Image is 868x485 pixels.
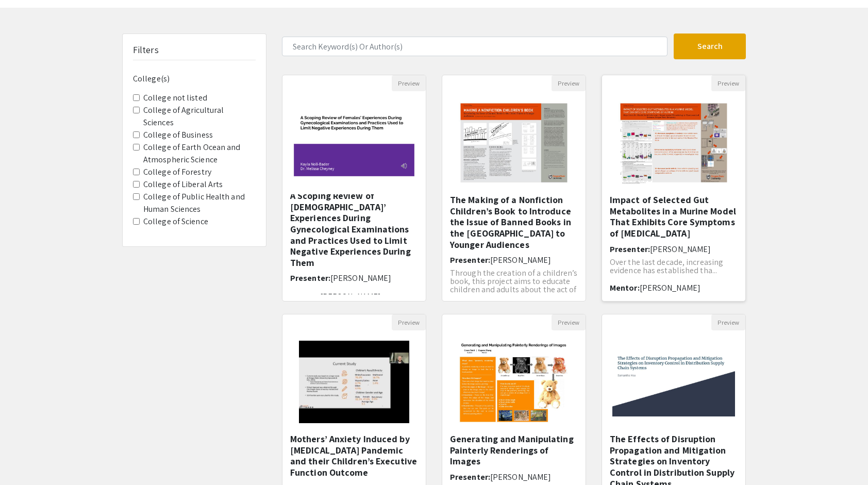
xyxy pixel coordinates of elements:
[711,314,745,330] button: Preview
[450,194,578,250] h5: The Making of a Nonfiction Children’s Book to Introduce the Issue of Banned Books in the [GEOGRAP...
[448,91,579,194] img: <p>The Making of a Nonfiction Children’s Book to Introduce the Issue of Banned Books in the Unite...
[392,75,426,91] button: Preview
[450,255,578,265] h6: Presenter:
[290,273,418,283] h6: Presenter:
[133,44,159,56] h5: Filters
[282,75,426,302] div: Open Presentation <p><strong style="background-color: transparent; color: rgb(0, 0, 0);">A Scopin...
[674,34,746,59] button: Search
[282,37,667,56] input: Search Keyword(s) Or Author(s)
[143,166,211,178] label: College of Forestry
[552,314,586,330] button: Preview
[143,178,223,191] label: College of Liberal Arts
[640,282,700,293] span: [PERSON_NAME]
[392,314,426,330] button: Preview
[143,92,207,104] label: College not listed
[610,244,738,254] h6: Presenter:
[602,75,746,302] div: Open Presentation <p>Impact of Selected Gut Metabolites in a Murine Model That Exhibits Core Symp...
[290,190,418,268] h5: A Scoping Review of [DEMOGRAPHIC_DATA]’ Experiences During Gynecological Examinations and Practic...
[610,257,723,276] span: Over the last decade, increasing evidence has established tha...
[290,433,418,478] h5: Mothers’ Anxiety Induced by [MEDICAL_DATA] Pandemic and their Children’s Executive Function Outcome
[442,75,586,302] div: Open Presentation <p>The Making of a Nonfiction Children’s Book to Introduce the Issue of Banned ...
[602,337,745,427] img: <p class="ql-align-center">The Effects of Disruption Propagation and Mitigation Strategies on Inv...
[290,291,320,302] span: Mentor:
[330,273,391,283] span: [PERSON_NAME]
[711,75,745,91] button: Preview
[610,282,640,293] span: Mentor:
[448,330,579,433] img: <p>Generating and Manipulating Painterly Renderings of Images</p>
[143,215,208,228] label: College of Science
[552,75,586,91] button: Preview
[282,98,426,188] img: <p><strong style="background-color: transparent; color: rgb(0, 0, 0);">A Scoping Review of Female...
[320,291,381,302] span: [PERSON_NAME]
[143,141,256,166] label: College of Earth Ocean and Atmospheric Science
[133,74,256,83] h6: College(s)
[450,433,578,467] h5: Generating and Manipulating Painterly Renderings of Images
[143,104,256,129] label: College of Agricultural Sciences
[8,439,44,477] iframe: Chat
[143,191,256,215] label: College of Public Health and Human Sciences
[450,269,578,302] p: Through the creation of a children’s book, this project aims to educate children and adults about...
[289,330,419,433] img: <p>Mothers’ Anxiety Induced by COVID-19 Pandemic and their Children’s Executive Function Outcome<...
[490,255,551,265] span: [PERSON_NAME]
[608,91,739,194] img: <p>Impact of Selected Gut Metabolites in a Murine Model That Exhibits Core Symptoms of Autism</p>
[610,194,738,239] h5: Impact of Selected Gut Metabolites in a Murine Model That Exhibits Core Symptoms of [MEDICAL_DATA]
[650,244,711,255] span: [PERSON_NAME]
[450,472,578,482] h6: Presenter:
[490,472,551,482] span: [PERSON_NAME]
[143,129,213,141] label: College of Business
